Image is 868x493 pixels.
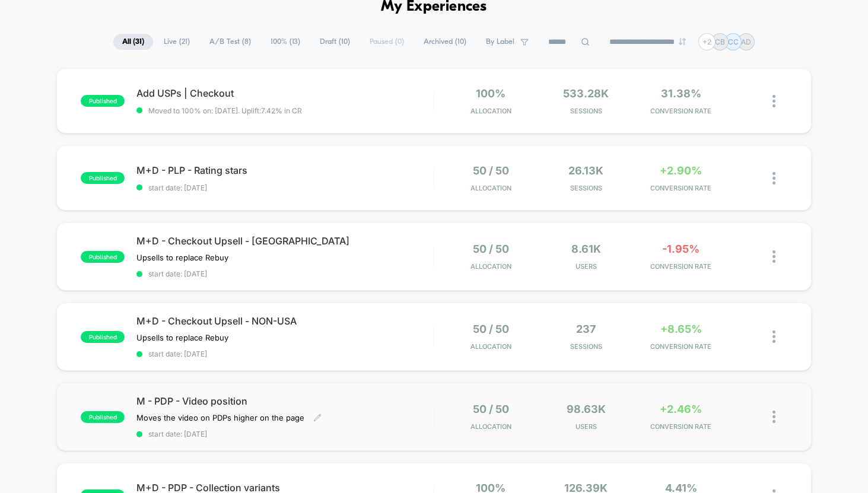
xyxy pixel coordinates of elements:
[136,87,434,99] span: Add USPs | Checkout
[660,164,702,177] span: +2.90%
[563,87,609,100] span: 533.28k
[473,243,509,255] span: 50 / 50
[679,38,686,45] img: end
[136,413,304,422] span: Moves the video on PDPs higher on the page
[637,107,726,115] span: CONVERSION RATE
[660,403,702,415] span: +2.46%
[772,330,775,343] img: close
[136,164,434,176] span: M+D - PLP - Rating stars
[136,183,434,192] span: start date: [DATE]
[201,34,260,50] span: A/B Test ( 8 )
[541,107,630,115] span: Sessions
[81,251,125,263] span: published
[541,184,630,192] span: Sessions
[470,184,511,192] span: Allocation
[136,235,434,247] span: M+D - Checkout Upsell - [GEOGRAPHIC_DATA]
[81,172,125,184] span: published
[470,342,511,351] span: Allocation
[155,34,199,50] span: Live ( 21 )
[698,33,716,50] div: + 2
[541,262,630,271] span: Users
[136,395,434,407] span: M - PDP - Video position
[637,184,726,192] span: CONVERSION RATE
[772,95,775,107] img: close
[772,250,775,263] img: close
[741,37,751,46] p: AD
[715,37,725,46] p: CB
[662,243,700,255] span: -1.95%
[136,430,434,438] span: start date: [DATE]
[473,323,509,335] span: 50 / 50
[661,87,701,100] span: 31.38%
[576,323,596,335] span: 237
[148,106,302,115] span: Moved to 100% on: [DATE] . Uplift: 7.42% in CR
[470,107,511,115] span: Allocation
[311,34,359,50] span: Draft ( 10 )
[415,34,475,50] span: Archived ( 10 )
[567,403,606,415] span: 98.63k
[262,34,309,50] span: 100% ( 13 )
[772,172,775,185] img: close
[81,95,125,107] span: published
[568,164,603,177] span: 26.13k
[136,269,434,278] span: start date: [DATE]
[728,37,739,46] p: CC
[637,422,726,431] span: CONVERSION RATE
[113,34,153,50] span: All ( 31 )
[571,243,601,255] span: 8.61k
[136,349,434,358] span: start date: [DATE]
[541,422,630,431] span: Users
[637,342,726,351] span: CONVERSION RATE
[81,331,125,343] span: published
[772,411,775,423] img: close
[541,342,630,351] span: Sessions
[136,333,228,342] span: Upsells to replace Rebuy
[660,323,702,335] span: +8.65%
[473,164,509,177] span: 50 / 50
[470,262,511,271] span: Allocation
[637,262,726,271] span: CONVERSION RATE
[81,411,125,423] span: published
[136,315,434,327] span: M+D - Checkout Upsell - NON-USA
[486,37,514,46] span: By Label
[470,422,511,431] span: Allocation
[476,87,505,100] span: 100%
[136,253,228,262] span: Upsells to replace Rebuy
[473,403,509,415] span: 50 / 50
